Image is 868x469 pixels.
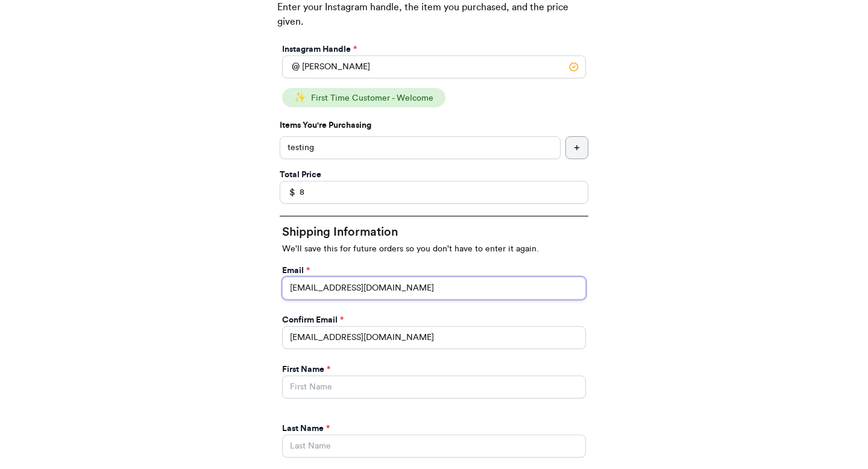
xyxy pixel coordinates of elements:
[282,55,300,78] div: @
[282,243,586,255] p: We'll save this for future orders so you don't have to enter it again.
[282,314,344,326] label: Confirm Email
[294,93,306,102] span: ✨
[280,119,588,131] p: Items You're Purchasing
[282,364,330,376] label: First Name
[280,181,295,204] div: $
[280,136,561,159] input: ex.funky hat
[311,94,433,102] span: First Time Customer - Welcome
[282,376,586,398] input: First Name
[282,435,586,458] input: Last Name
[282,326,586,349] input: Confirm Email
[280,169,321,181] label: Total Price
[280,181,588,204] input: Enter Mutually Agreed Payment
[282,43,357,55] label: Instagram Handle
[282,224,586,241] h2: Shipping Information
[282,423,330,435] label: Last Name
[282,265,310,277] label: Email
[282,277,586,300] input: Email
